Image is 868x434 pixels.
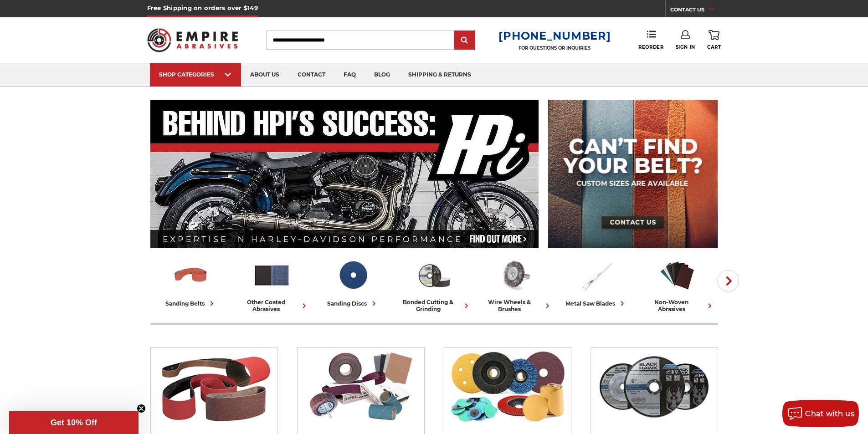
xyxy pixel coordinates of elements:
img: Bonded Cutting & Grinding [415,256,453,294]
a: sanding discs [316,256,390,308]
a: blog [365,63,399,87]
img: Sanding Discs [334,256,372,294]
a: contact [288,63,334,87]
img: promo banner for custom belts. [548,100,718,248]
span: Cart [707,44,721,50]
a: Reorder [638,30,663,50]
div: other coated abrasives [235,299,309,312]
img: Sanding Belts [155,348,273,425]
a: sanding belts [154,256,228,308]
div: Get 10% OffClose teaser [9,411,139,434]
div: sanding belts [165,299,216,308]
img: Other Coated Abrasives [302,348,420,425]
div: non-woven abrasives [641,299,714,312]
a: non-woven abrasives [641,256,714,312]
a: faq [334,63,365,87]
img: Banner for an interview featuring Horsepower Inc who makes Harley performance upgrades featured o... [150,100,539,248]
img: Sanding Discs [448,348,566,425]
img: Wire Wheels & Brushes [496,256,534,294]
p: FOR QUESTIONS OR INQUIRIES [498,45,611,51]
span: Get 10% Off [51,418,97,427]
span: Sign In [676,44,695,50]
button: Chat with us [782,400,859,427]
img: Empire Abrasives [147,22,238,58]
a: bonded cutting & grinding [397,256,471,312]
a: shipping & returns [399,63,480,87]
a: wire wheels & brushes [478,256,552,312]
button: Next [717,270,739,292]
a: about us [241,63,288,87]
a: CONTACT US [670,5,721,17]
a: metal saw blades [560,256,633,308]
img: Metal Saw Blades [577,256,615,294]
img: Sanding Belts [172,256,210,294]
div: SHOP CATEGORIES [159,71,232,78]
img: Other Coated Abrasives [253,256,291,294]
span: Chat with us [805,409,854,418]
img: Bonded Cutting & Grinding [595,348,713,425]
button: Close teaser [137,404,146,413]
div: bonded cutting & grinding [397,299,471,312]
input: Submit [456,31,474,50]
a: Cart [707,30,721,50]
span: Reorder [638,44,663,50]
a: [PHONE_NUMBER] [498,29,611,42]
div: wire wheels & brushes [478,299,552,312]
div: metal saw blades [565,299,627,308]
a: other coated abrasives [235,256,309,312]
div: sanding discs [327,299,379,308]
img: Non-woven Abrasives [658,256,696,294]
